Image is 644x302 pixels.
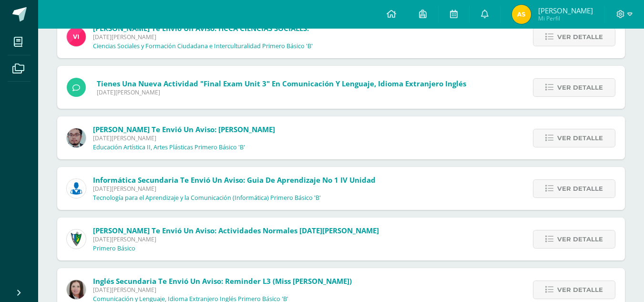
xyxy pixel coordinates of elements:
[538,14,593,22] span: Mi Perfil
[93,185,376,193] span: [DATE][PERSON_NAME]
[67,27,86,46] img: bd6d0aa147d20350c4821b7c643124fa.png
[97,88,466,96] span: [DATE][PERSON_NAME]
[538,6,593,15] span: [PERSON_NAME]
[93,235,379,243] span: [DATE][PERSON_NAME]
[557,180,603,198] span: Ver detalle
[93,286,352,294] span: [DATE][PERSON_NAME]
[93,276,352,286] span: Inglés Secundaria te envió un aviso: Reminder L3 (Miss [PERSON_NAME])
[557,79,603,96] span: Ver detalle
[557,28,603,46] span: Ver detalle
[67,229,86,249] img: 9f174a157161b4ddbe12118a61fed988.png
[67,179,86,198] img: 6ed6846fa57649245178fca9fc9a58dd.png
[557,129,603,147] span: Ver detalle
[67,128,86,147] img: 5fac68162d5e1b6fbd390a6ac50e103d.png
[93,33,313,41] span: [DATE][PERSON_NAME]
[93,194,321,202] p: Tecnología para el Aprendizaje y la Comunicación (Informática) Primero Básico 'B'
[93,245,135,252] p: Primero Básico
[512,5,531,24] img: 76b743883b6c925f1f45d2d5e777ac8d.png
[67,280,86,299] img: 8af0450cf43d44e38c4a1497329761f3.png
[93,125,275,134] span: [PERSON_NAME] te envió un aviso: [PERSON_NAME]
[93,175,376,185] span: Informática Secundaria te envió un aviso: Guia De Aprendizaje No 1 IV Unidad
[93,42,313,50] p: Ciencias Sociales y Formación Ciudadana e Interculturalidad Primero Básico 'B'
[97,79,466,88] span: Tienes una nueva actividad "Final Exam Unit 3" En Comunicación y Lenguaje, Idioma Extranjero Inglés
[93,144,245,151] p: Educación Artística II, Artes Plásticas Primero Básico 'B'
[557,281,603,299] span: Ver detalle
[557,230,603,248] span: Ver detalle
[93,226,379,235] span: [PERSON_NAME] te envió un aviso: Actividades Normales [DATE][PERSON_NAME]
[93,134,275,142] span: [DATE][PERSON_NAME]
